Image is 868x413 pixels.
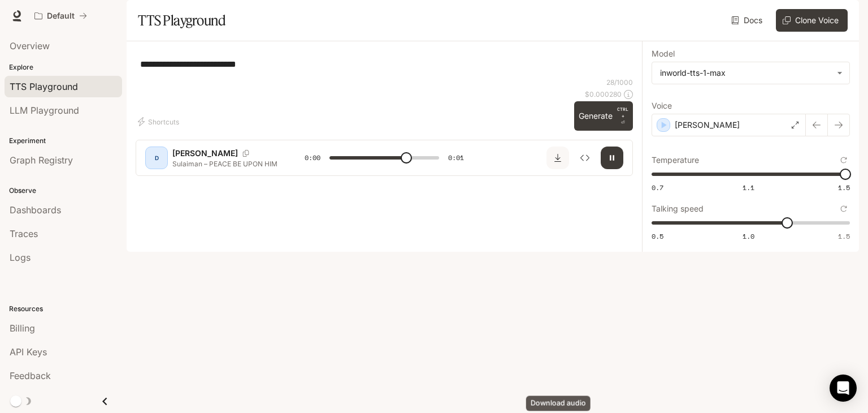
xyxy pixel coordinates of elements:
a: Docs [729,9,767,32]
p: [PERSON_NAME] [675,119,740,131]
p: Sulaiman – PEACE BE UPON HIM [172,159,277,169]
h1: TTS Playground [138,9,225,32]
button: Copy Voice ID [238,150,254,157]
p: $ 0.000280 [585,89,622,99]
button: Clone Voice [776,9,848,32]
div: inworld-tts-1-max [660,67,831,79]
button: All workspaces [29,5,92,27]
p: ⏎ [617,106,628,126]
div: Download audio [526,396,591,411]
span: 0:00 [305,152,320,164]
span: 0.5 [652,231,663,241]
button: Reset to default [837,154,850,166]
span: 1.1 [743,183,754,192]
button: Download audio [546,147,569,169]
p: Talking speed [652,205,704,213]
p: Voice [652,102,672,110]
p: 28 / 1000 [606,78,633,87]
button: Shortcuts [136,113,184,131]
span: 1.5 [838,183,850,192]
button: Reset to default [837,203,850,215]
p: Model [652,50,675,58]
span: 0:01 [448,152,464,164]
div: Open Intercom Messenger [830,375,857,402]
p: CTRL + [617,106,628,119]
div: inworld-tts-1-max [652,62,849,84]
span: 1.5 [838,231,850,241]
p: Default [47,11,75,21]
span: 1.0 [743,231,754,241]
p: [PERSON_NAME] [172,148,238,159]
div: D [147,149,166,167]
button: GenerateCTRL +⏎ [574,101,633,131]
p: Temperature [652,156,699,164]
span: 0.7 [652,183,663,192]
button: Inspect [574,147,596,169]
